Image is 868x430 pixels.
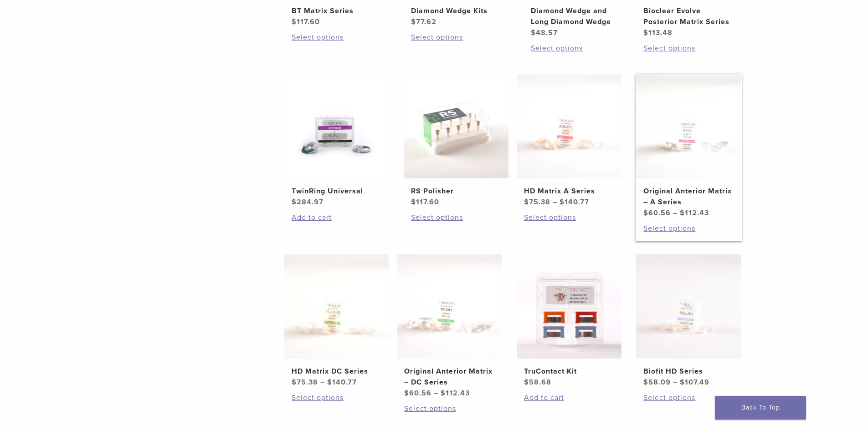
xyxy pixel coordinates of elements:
bdi: 75.38 [292,378,318,387]
span: $ [411,17,416,26]
span: $ [327,378,332,387]
a: Select options for “Bioclear Evolve Posterior Matrix Series” [643,43,734,54]
a: Original Anterior Matrix - A SeriesOriginal Anterior Matrix – A Series [636,74,742,218]
h2: HD Matrix DC Series [292,366,382,377]
span: – [320,378,325,387]
bdi: 112.43 [441,389,470,398]
span: $ [560,197,565,207]
h2: Original Anterior Matrix – DC Series [404,366,494,388]
bdi: 60.56 [643,208,671,218]
a: Add to cart: “TruContact Kit” [524,392,614,403]
span: $ [680,208,685,218]
a: Biofit HD SeriesBiofit HD Series [636,254,742,388]
a: Select options for “Diamond Wedge Kits” [411,32,501,43]
bdi: 107.49 [680,378,709,387]
bdi: 113.48 [643,28,673,37]
img: TruContact Kit [517,254,621,359]
span: – [434,389,438,398]
bdi: 58.68 [524,378,551,387]
a: Add to cart: “TwinRing Universal” [292,212,382,223]
h2: Diamond Wedge Kits [411,5,501,16]
bdi: 284.97 [292,197,324,207]
bdi: 48.57 [531,28,558,37]
span: $ [680,378,685,387]
bdi: 58.09 [643,378,671,387]
bdi: 112.43 [680,208,709,218]
bdi: 140.77 [327,378,357,387]
span: $ [292,17,297,26]
img: Original Anterior Matrix - DC Series [397,254,502,359]
span: – [673,208,678,218]
span: $ [292,197,297,207]
h2: HD Matrix A Series [524,186,614,197]
span: – [673,378,678,387]
img: Biofit HD Series [636,254,741,359]
span: $ [292,378,297,387]
span: $ [643,208,648,218]
span: $ [524,378,529,387]
img: TwinRing Universal [284,74,389,178]
h2: Bioclear Evolve Posterior Matrix Series [643,5,734,27]
span: – [553,197,557,207]
h2: TwinRing Universal [292,186,382,197]
a: HD Matrix DC SeriesHD Matrix DC Series [284,254,390,388]
a: Select options for “HD Matrix DC Series” [292,392,382,403]
span: $ [441,389,446,398]
bdi: 75.38 [524,197,550,207]
span: $ [404,389,409,398]
h2: Original Anterior Matrix – A Series [643,186,734,207]
h2: BT Matrix Series [292,5,382,16]
a: Select options for “Diamond Wedge and Long Diamond Wedge” [531,43,621,54]
a: TwinRing UniversalTwinRing Universal $284.97 [284,74,390,207]
bdi: 77.62 [411,17,437,26]
h2: Diamond Wedge and Long Diamond Wedge [531,5,621,27]
a: Select options for “Biofit HD Series” [643,392,734,403]
span: $ [643,378,648,387]
span: $ [411,197,416,207]
a: Original Anterior Matrix - DC SeriesOriginal Anterior Matrix – DC Series [396,254,503,399]
img: HD Matrix A Series [517,74,621,178]
bdi: 117.60 [292,17,320,26]
a: Back To Top [715,396,806,420]
a: HD Matrix A SeriesHD Matrix A Series [516,74,622,207]
a: Select options for “HD Matrix A Series” [524,212,614,223]
span: $ [531,28,536,37]
span: $ [524,197,529,207]
bdi: 140.77 [560,197,589,207]
a: Select options for “Original Anterior Matrix - DC Series” [404,403,494,414]
h2: Biofit HD Series [643,366,734,377]
a: RS PolisherRS Polisher $117.60 [403,74,509,207]
h2: TruContact Kit [524,366,614,377]
img: RS Polisher [404,74,508,178]
a: Select options for “RS Polisher” [411,212,501,223]
a: TruContact KitTruContact Kit $58.68 [516,254,622,388]
bdi: 60.56 [404,389,431,398]
span: $ [643,28,648,37]
a: Select options for “BT Matrix Series” [292,32,382,43]
a: Select options for “Original Anterior Matrix - A Series” [643,223,734,234]
h2: RS Polisher [411,186,501,197]
img: HD Matrix DC Series [284,254,389,359]
img: Original Anterior Matrix - A Series [636,74,741,178]
bdi: 117.60 [411,197,439,207]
